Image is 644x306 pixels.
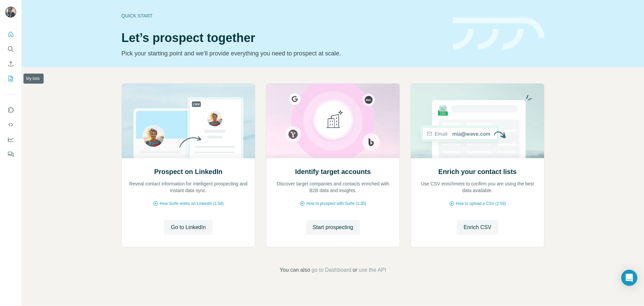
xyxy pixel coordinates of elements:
[121,31,445,45] h1: Let’s prospect together
[266,84,400,158] img: Identify target accounts
[5,43,16,55] button: Search
[121,49,445,58] p: Pick your starting point and we’ll provide everything you need to prospect at scale.
[5,28,16,40] button: Quick start
[128,180,248,194] p: Reveal contact information for intelligent prospecting and instant data sync.
[306,201,366,207] span: How to prospect with Surfe (1:30)
[154,167,222,176] h2: Prospect on LinkedIn
[5,7,16,17] img: Avatar
[438,167,517,176] h2: Enrich your contact lists
[457,220,498,235] button: Enrich CSV
[5,58,16,70] button: Enrich CSV
[418,180,537,194] p: Use CSV enrichment to confirm you are using the best data available.
[359,266,386,274] button: use the API
[306,220,360,235] button: Start prospecting
[164,220,212,235] button: Go to LinkedIn
[295,167,371,176] h2: Identify target accounts
[5,148,16,160] button: Feedback
[453,17,544,50] img: banner
[171,223,206,231] span: Go to LinkedIn
[464,223,491,231] span: Enrich CSV
[621,270,637,286] div: Open Intercom Messenger
[312,266,351,274] button: go to Dashboard
[5,119,16,131] button: Use Surfe API
[160,201,224,207] span: How Surfe works on LinkedIn (1:58)
[5,133,16,145] button: Dashboard
[121,12,445,19] div: Quick start
[5,104,16,116] button: Use Surfe on LinkedIn
[456,201,506,207] span: How to upload a CSV (2:59)
[121,84,255,158] img: Prospect on LinkedIn
[411,84,544,158] img: Enrich your contact lists
[353,266,357,274] span: or
[313,223,353,231] span: Start prospecting
[5,73,16,85] button: My lists
[280,266,310,274] span: You can also
[273,180,393,194] p: Discover target companies and contacts enriched with B2B data and insights.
